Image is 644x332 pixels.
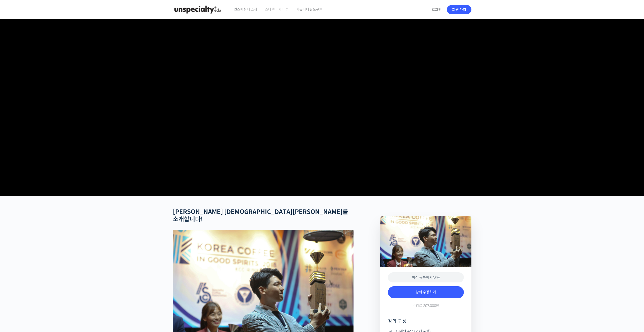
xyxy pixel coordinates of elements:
[412,303,439,308] span: 수강료 207,000원
[429,4,445,15] a: 로그인
[388,318,464,328] h4: 강의 구성
[173,208,348,223] strong: [PERSON_NAME] [DEMOGRAPHIC_DATA][PERSON_NAME]를 소개합니다!
[447,5,471,14] a: 회원 가입
[388,286,464,298] a: 강의 수강하기
[388,272,464,283] div: 아직 등록하지 않음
